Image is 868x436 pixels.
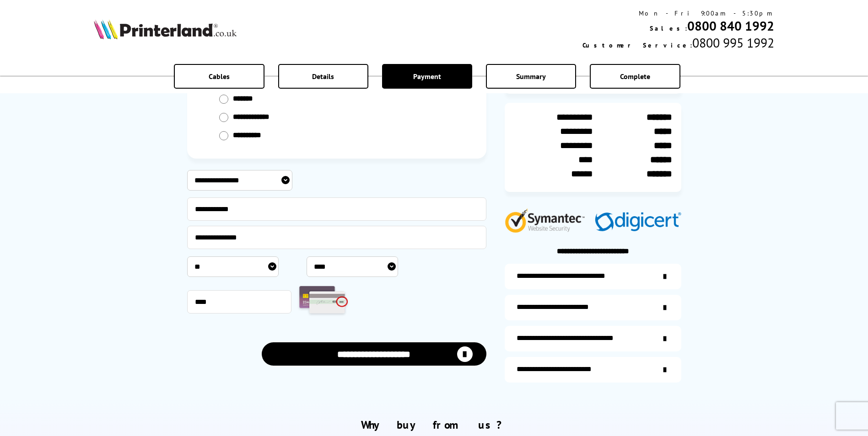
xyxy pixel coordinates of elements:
[650,24,687,32] span: Sales:
[505,326,681,351] a: additional-cables
[505,357,681,383] a: secure-website
[582,41,692,49] span: Customer Service:
[620,72,650,81] span: Complete
[692,34,774,51] span: 0800 995 1992
[516,72,546,81] span: Summary
[413,72,441,81] span: Payment
[94,19,237,39] img: Printerland Logo
[209,72,230,81] span: Cables
[94,418,774,432] h2: Why buy from us?
[582,9,774,17] div: Mon - Fri 9:00am - 5:30pm
[312,72,334,81] span: Details
[505,264,681,289] a: additional-ink
[505,295,681,320] a: items-arrive
[687,17,774,34] a: 0800 840 1992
